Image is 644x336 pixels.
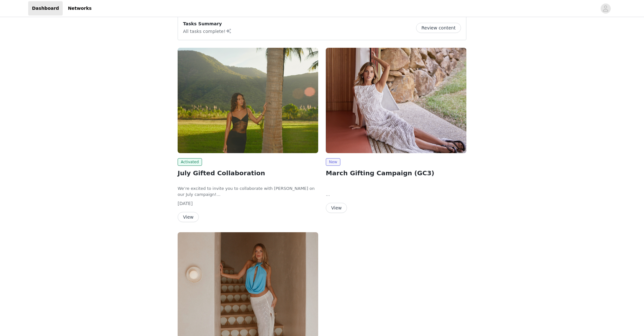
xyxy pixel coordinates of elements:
[603,3,609,14] div: avatar
[326,168,466,178] h2: March Gifting Campaign (GC3)
[326,206,347,210] a: View
[183,27,232,35] p: All tasks complete!
[178,215,199,220] a: View
[64,1,95,16] a: Networks
[178,168,318,178] h2: July Gifted Collaboration
[178,201,193,206] span: [DATE]
[326,203,347,213] button: View
[416,23,461,33] button: Review content
[326,48,466,153] img: Peppermayo AUS
[178,212,199,222] button: View
[178,158,202,166] span: Activated
[178,48,318,153] img: Peppermayo USA
[178,185,318,198] p: We’re excited to invite you to collaborate with [PERSON_NAME] on our July campaign!
[326,158,340,166] span: New
[28,1,63,16] a: Dashboard
[183,21,232,27] p: Tasks Summary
